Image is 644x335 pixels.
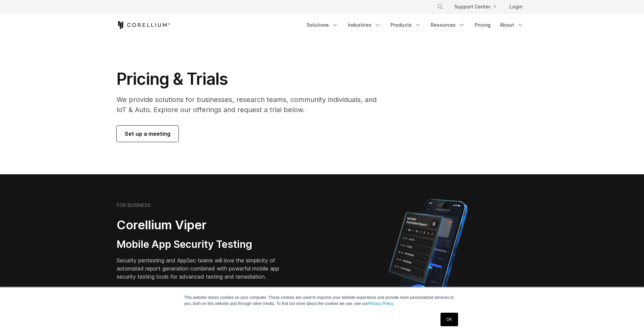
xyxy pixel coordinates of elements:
a: Set up a meeting [117,126,178,142]
a: OK [440,313,458,326]
a: Login [504,1,528,13]
a: About [496,19,528,31]
h2: Corellium Viper [117,217,290,233]
div: Navigation Menu [303,19,528,31]
span: Set up a meeting [125,130,170,138]
a: Resources [427,19,469,31]
button: Search [434,1,446,13]
a: Products [386,19,425,31]
p: We provide solutions for businesses, research teams, community individuals, and IoT & Auto. Explo... [117,95,386,115]
a: Pricing [471,19,495,31]
p: Security pentesting and AppSec teams will love the simplicity of automated report generation comb... [117,256,290,281]
a: Support Center [449,1,501,13]
img: Corellium MATRIX automated report on iPhone showing app vulnerability test results across securit... [377,196,479,314]
a: Privacy Policy. [368,301,394,306]
h6: FOR BUSINESS [117,202,150,208]
p: This website stores cookies on your computer. These cookies are used to improve your website expe... [184,294,460,307]
h1: Pricing & Trials [117,69,386,89]
h3: Mobile App Security Testing [117,238,290,251]
a: Corellium Home [117,21,170,29]
div: Navigation Menu [429,1,528,13]
a: Industries [344,19,385,31]
a: Solutions [303,19,342,31]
